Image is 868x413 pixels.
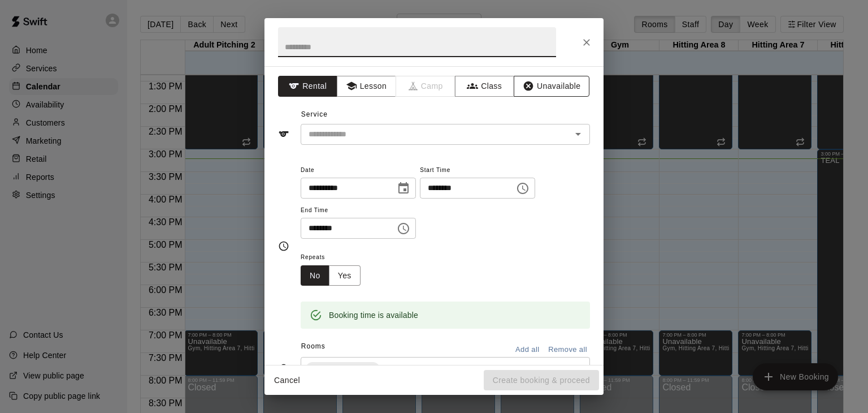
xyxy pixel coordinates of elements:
[420,163,535,178] span: Start Time
[306,363,371,375] span: Adult Pitching 1
[455,76,514,97] button: Class
[306,362,380,376] div: Adult Pitching 1
[301,110,328,118] span: Service
[278,240,289,252] svg: Timing
[301,265,361,286] div: outlined button group
[301,342,325,350] span: Rooms
[570,361,586,377] button: Open
[337,76,396,97] button: Lesson
[278,363,289,375] svg: Rooms
[509,341,545,359] button: Add all
[301,163,416,178] span: Date
[301,250,370,265] span: Repeats
[545,341,590,359] button: Remove all
[278,76,337,97] button: Rental
[329,305,418,325] div: Booking time is available
[329,265,361,286] button: Yes
[392,217,415,240] button: Choose time, selected time is 7:00 PM
[511,177,534,200] button: Choose time, selected time is 6:00 PM
[392,177,415,200] button: Choose date, selected date is Sep 12, 2025
[396,76,455,97] span: Camps can only be created in the Services page
[278,128,289,140] svg: Service
[514,76,589,97] button: Unavailable
[269,370,305,391] button: Cancel
[576,32,597,53] button: Close
[301,265,329,286] button: No
[301,203,416,218] span: End Time
[570,126,586,142] button: Open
